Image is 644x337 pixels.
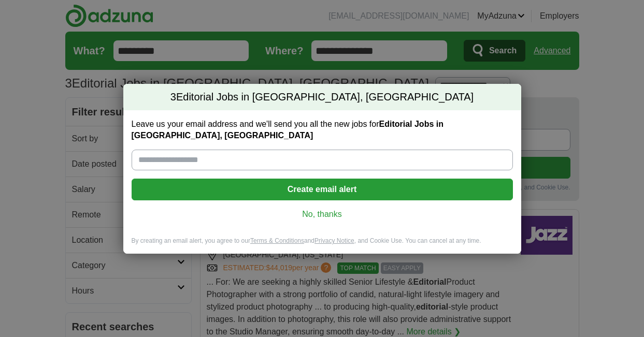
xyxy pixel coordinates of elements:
a: Privacy Notice [314,237,354,244]
button: Create email alert [132,179,513,200]
span: 3 [170,90,176,105]
a: Terms & Conditions [250,237,304,244]
label: Leave us your email address and we'll send you all the new jobs for [132,119,513,141]
a: No, thanks [140,209,505,220]
h2: Editorial Jobs in [GEOGRAPHIC_DATA], [GEOGRAPHIC_DATA] [123,84,521,111]
div: By creating an email alert, you agree to our and , and Cookie Use. You can cancel at any time. [123,237,521,254]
